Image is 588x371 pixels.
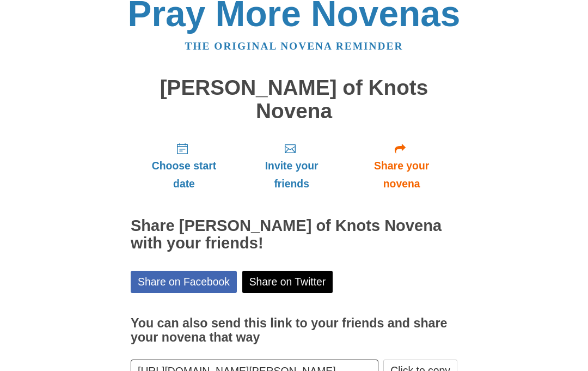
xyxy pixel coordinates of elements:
[357,157,446,193] span: Share your novena
[185,41,403,52] a: The original novena reminder
[131,271,237,294] a: Share on Facebook
[248,157,335,193] span: Invite your friends
[142,157,226,193] span: Choose start date
[131,317,457,345] h3: You can also send this link to your friends and share your novena that way
[131,218,457,253] h2: Share [PERSON_NAME] of Knots Novena with your friends!
[131,77,457,123] h1: [PERSON_NAME] of Knots Novena
[131,134,237,199] a: Choose start date
[237,134,346,199] a: Invite your friends
[242,271,333,294] a: Share on Twitter
[346,134,457,199] a: Share your novena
